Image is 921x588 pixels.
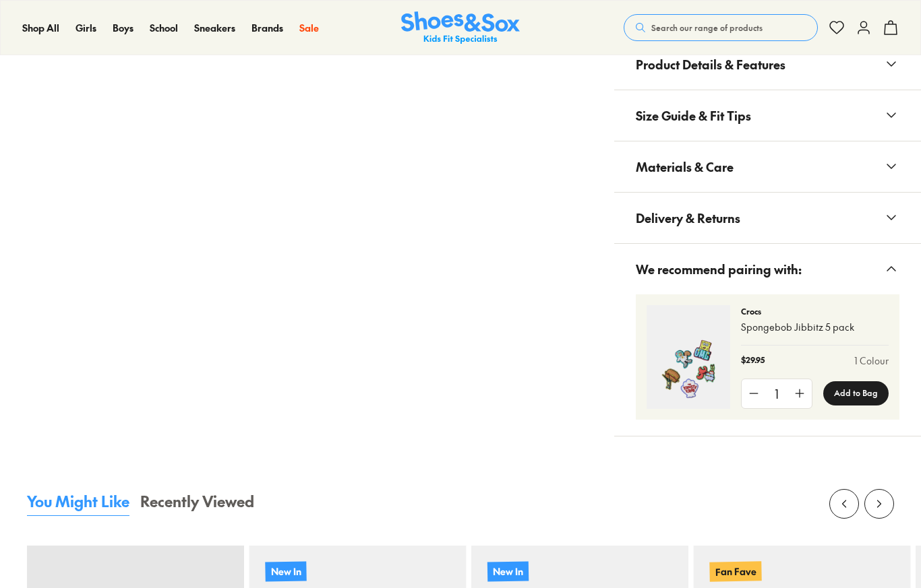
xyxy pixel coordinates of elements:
[150,21,178,35] a: School
[636,147,734,187] span: Materials & Care
[614,193,921,243] button: Delivery & Returns
[624,14,818,41] button: Search our range of products
[854,354,889,368] a: 1 Colour
[401,11,520,44] a: Shoes & Sox
[487,561,529,581] p: New In
[766,379,788,408] div: 1
[76,21,96,35] a: Girls
[150,21,178,34] span: School
[113,21,133,34] span: Boys
[741,354,765,368] p: $29.95
[76,21,96,34] span: Girls
[636,96,751,135] span: Size Guide & Fit Tips
[251,21,283,34] span: Brands
[401,11,520,44] img: SNS_Logo_Responsive.svg
[22,21,59,34] span: Shop All
[614,90,921,141] button: Size Guide & Fit Tips
[741,320,889,334] p: Spongebob Jibbitz 5 pack
[823,381,889,405] button: Add to Bag
[299,21,319,34] span: Sale
[113,21,133,35] a: Boys
[251,21,283,35] a: Brands
[299,21,319,35] a: Sale
[194,21,235,35] a: Sneakers
[265,561,306,581] p: New In
[614,141,921,192] button: Materials & Care
[614,39,921,90] button: Product Details & Features
[647,305,730,409] img: 4-554078_1
[636,249,802,289] span: We recommend pairing with:
[22,21,59,35] a: Shop All
[614,244,921,294] button: We recommend pairing with:
[651,22,763,34] span: Search our range of products
[194,21,235,34] span: Sneakers
[636,198,740,238] span: Delivery & Returns
[27,490,129,516] button: You Might Like
[741,305,889,317] p: Crocs
[636,44,785,84] span: Product Details & Features
[709,561,761,581] p: Fan Fave
[140,490,254,516] button: Recently Viewed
